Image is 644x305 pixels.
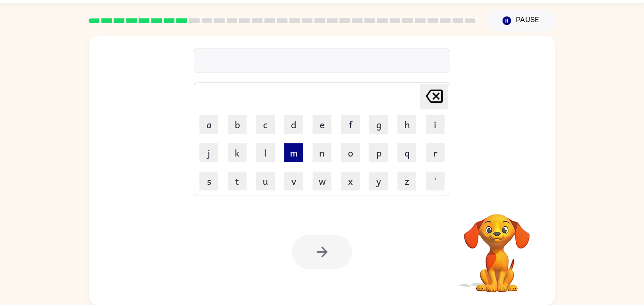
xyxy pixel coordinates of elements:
button: u [256,172,275,190]
button: f [341,115,360,134]
button: j [199,143,218,162]
video: Your browser must support playing .mp4 files to use Literably. Please try using another browser. [450,199,544,294]
button: k [228,143,247,162]
button: c [256,115,275,134]
button: n [313,143,331,162]
button: Pause [487,10,555,32]
button: l [256,143,275,162]
button: b [228,115,247,134]
button: p [369,143,388,162]
button: z [397,172,416,190]
button: o [341,143,360,162]
button: a [199,115,218,134]
button: w [313,172,331,190]
button: x [341,172,360,190]
button: s [199,172,218,190]
button: h [397,115,416,134]
button: i [426,115,445,134]
button: v [284,172,303,190]
button: e [313,115,331,134]
button: r [426,143,445,162]
button: t [228,172,247,190]
button: g [369,115,388,134]
button: q [397,143,416,162]
button: ' [426,172,445,190]
button: d [284,115,303,134]
button: m [284,143,303,162]
button: y [369,172,388,190]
